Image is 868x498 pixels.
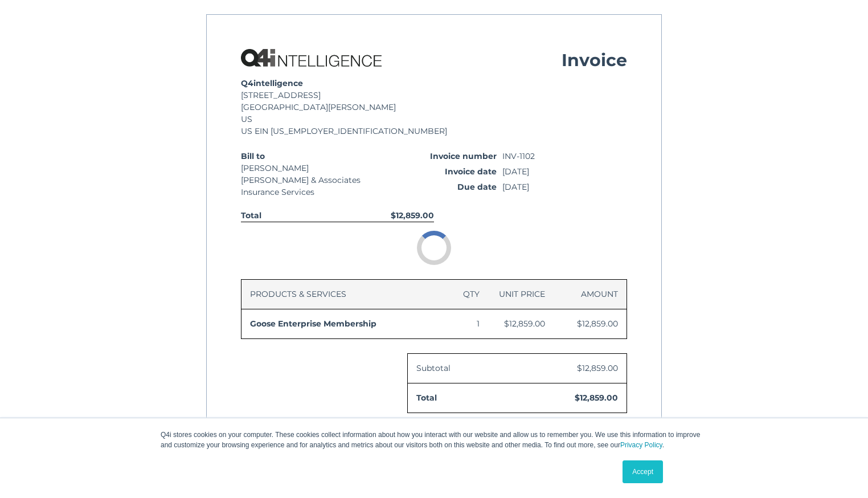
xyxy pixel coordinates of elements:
time: [DATE] [502,166,627,178]
img: Q4intelligence, LLC logo [241,49,382,67]
address: [STREET_ADDRESS] [GEOGRAPHIC_DATA][PERSON_NAME] US [241,89,627,125]
table: Invoice line items table [241,279,627,339]
th: Amount [554,280,627,309]
span: Invoice number [372,150,503,162]
span: $12,859.00 [577,318,618,330]
th: Products & Services [241,280,450,309]
span: [PERSON_NAME] [241,162,369,174]
div: US EIN [US_EMPLOYER_IDENTIFICATION_NUMBER] [241,125,627,137]
td: 1 [449,309,488,339]
span: $12,859.00 [572,389,621,407]
time: [DATE] [502,181,627,193]
p: Q4i stores cookies on your computer. These cookies collect information about how you interact wit... [161,430,707,450]
span: Due date [372,181,503,193]
span: Invoice date [372,166,503,178]
th: Unit Price [488,280,554,309]
span: $12,859.00 [504,318,545,330]
div: [PERSON_NAME] & Associates Insurance Services [241,174,369,198]
span: Bill to [241,150,369,162]
h1: Invoice [562,49,627,72]
th: Qty [449,280,488,309]
a: Accept [623,460,663,483]
td: $12,859.00 [510,354,627,383]
div: Q4intelligence [241,77,627,89]
span: Goose Enterprise Membership [250,319,376,329]
td: Subtotal [408,354,510,383]
span: Total [241,210,264,222]
span: $12,859.00 [391,210,434,222]
span: Total [413,389,440,407]
a: Privacy Policy [620,441,662,449]
span: INV-1102 [502,150,627,162]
